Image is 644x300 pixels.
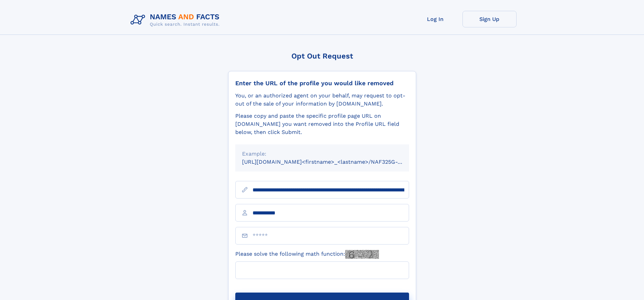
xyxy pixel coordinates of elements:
a: Log In [408,11,462,27]
img: Logo Names and Facts [128,11,225,29]
div: Enter the URL of the profile you would like removed [235,79,409,87]
div: Please copy and paste the specific profile page URL on [DOMAIN_NAME] you want removed into the Pr... [235,112,409,136]
small: [URL][DOMAIN_NAME]<firstname>_<lastname>/NAF325G-xxxxxxxx [242,159,422,165]
div: You, or an authorized agent on your behalf, may request to opt-out of the sale of your informatio... [235,92,409,108]
div: Opt Out Request [228,52,416,60]
div: Example: [242,150,402,158]
a: Sign Up [462,11,517,27]
label: Please solve the following math function: [235,250,379,259]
